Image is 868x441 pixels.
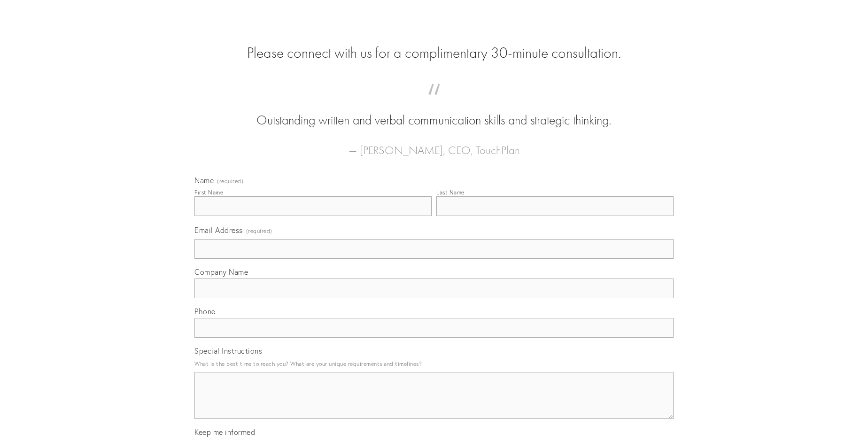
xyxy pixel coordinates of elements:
span: Company Name [194,267,248,277]
span: Keep me informed [194,427,255,437]
span: Special Instructions [194,346,262,356]
span: “ [209,93,659,111]
span: (required) [246,224,272,237]
span: Name [194,176,214,185]
figcaption: — [PERSON_NAME], CEO, TouchPlan [209,130,659,160]
blockquote: Outstanding written and verbal communication skills and strategic thinking. [209,93,659,130]
h2: Please connect with us for a complimentary 30-minute consultation. [194,44,674,62]
div: First Name [194,189,223,196]
span: Phone [194,307,216,316]
div: Last Name [436,189,465,196]
p: What is the best time to reach you? What are your unique requirements and timelines? [194,357,674,370]
span: Email Address [194,225,243,235]
span: (required) [217,178,243,184]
